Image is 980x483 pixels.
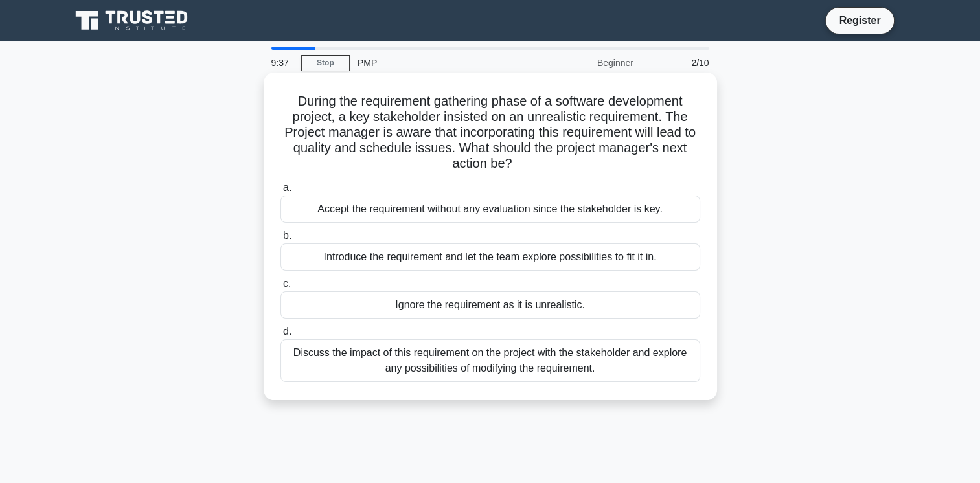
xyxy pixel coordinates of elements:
div: 9:37 [264,50,301,76]
span: d. [283,326,291,337]
div: Accept the requirement without any evaluation since the stakeholder is key. [280,196,700,223]
div: Beginner [528,50,641,76]
div: 2/10 [641,50,717,76]
div: Ignore the requirement as it is unrealistic. [280,291,700,319]
div: Introduce the requirement and let the team explore possibilities to fit it in. [280,243,700,271]
span: b. [283,230,291,241]
a: Register [831,12,888,28]
a: Stop [301,55,350,71]
span: c. [283,278,291,289]
span: a. [283,182,291,193]
h5: During the requirement gathering phase of a software development project, a key stakeholder insis... [279,93,701,172]
div: Discuss the impact of this requirement on the project with the stakeholder and explore any possib... [280,339,700,382]
div: PMP [350,50,528,76]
